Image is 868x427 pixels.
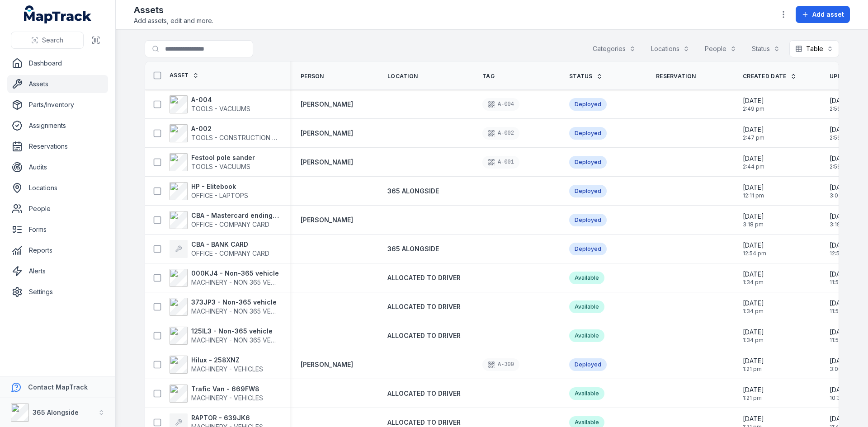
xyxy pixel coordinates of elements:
span: Search [42,36,63,45]
span: Reservation [656,73,696,80]
span: OFFICE - LAPTOPS [191,192,248,199]
a: HP - ElitebookOFFICE - LAPTOPS [170,182,248,200]
span: [DATE] [743,212,764,221]
span: [DATE] [743,241,766,250]
time: 9/8/2025, 3:19:29 PM [830,212,851,228]
span: 2:44 pm [743,163,764,170]
a: [PERSON_NAME] [301,129,353,138]
a: Asset [170,72,199,79]
span: [DATE] [830,414,852,423]
a: [PERSON_NAME] [301,360,353,369]
span: Created Date [743,73,787,80]
span: Location [387,73,418,80]
span: 12:11 pm [743,192,764,199]
span: [DATE] [830,96,851,105]
span: 3:07 pm [830,192,852,199]
span: Tag [482,73,495,80]
span: ALLOCATED TO DRIVER [387,303,461,310]
strong: 000KJ4 - Non-365 vehicle [191,269,279,278]
time: 9/30/2025, 2:59:42 PM [830,96,851,113]
span: [DATE] [830,125,851,134]
strong: Contact MapTrack [28,383,88,391]
div: Deployed [569,98,607,111]
time: 9/26/2025, 2:44:15 PM [743,154,764,170]
span: [DATE] [743,125,764,134]
span: 1:21 pm [743,366,764,373]
span: [DATE] [830,154,851,163]
strong: A-004 [191,95,250,104]
time: 9/4/2025, 1:21:33 PM [743,357,764,373]
time: 9/9/2025, 3:07:57 PM [830,183,852,199]
span: [DATE] [830,183,852,192]
span: Add assets, edit and more. [134,16,213,25]
span: 12:54 pm [743,250,766,257]
span: [DATE] [743,328,764,337]
a: Alerts [7,262,108,280]
time: 9/30/2025, 2:59:42 PM [830,154,851,170]
span: 11:51 am [830,308,851,315]
a: A-004TOOLS - VACUUMS [170,95,250,113]
a: Hilux - 258XNZMACHINERY - VEHICLES [170,356,263,374]
span: [DATE] [743,96,764,105]
button: Locations [645,40,695,57]
a: [PERSON_NAME] [301,216,353,225]
a: Status [569,73,603,80]
span: ALLOCATED TO DRIVER [387,389,461,397]
div: Available [569,329,604,342]
span: [DATE] [743,299,764,308]
span: 2:59 pm [830,163,851,170]
div: A-002 [482,127,519,140]
span: [DATE] [830,212,851,221]
strong: 365 Alongside [33,408,79,416]
div: Deployed [569,243,607,255]
time: 9/9/2025, 12:11:22 PM [743,183,764,199]
span: 11:51 am [830,279,851,286]
a: Parts/Inventory [7,96,108,114]
span: 1:34 pm [743,308,764,315]
time: 9/30/2025, 3:00:22 PM [830,357,852,373]
span: 3:19 pm [830,221,851,228]
time: 9/8/2025, 12:54:45 PM [743,241,766,257]
span: [DATE] [743,414,764,423]
span: 2:49 pm [743,105,764,113]
a: 365 ALONGSIDE [387,187,439,196]
time: 9/8/2025, 3:18:38 PM [743,212,764,228]
button: Table [789,40,839,57]
span: Add asset [812,10,844,19]
span: 2:47 pm [743,134,764,141]
span: OFFICE - COMPANY CARD [191,249,269,257]
strong: 373JP3 - Non-365 vehicle [191,298,279,307]
a: Reservations [7,137,108,155]
div: Available [569,387,604,400]
div: Deployed [569,214,607,226]
time: 9/10/2025, 11:51:24 AM [830,299,851,315]
span: 10:31 am [830,394,852,402]
a: Settings [7,283,108,301]
span: ALLOCATED TO DRIVER [387,274,461,282]
div: Available [569,300,604,313]
strong: Festool pole sander [191,153,255,162]
a: CBA - BANK CARDOFFICE - COMPANY CARD [170,240,269,258]
span: 3:00 pm [830,366,852,373]
span: Status [569,73,593,80]
span: 1:34 pm [743,337,764,344]
time: 9/26/2025, 2:47:39 PM [743,125,764,141]
button: Status [746,40,786,57]
div: Deployed [569,127,607,140]
span: 1:21 pm [743,394,764,402]
span: [DATE] [743,183,764,192]
a: 125IL3 - Non-365 vehicleMACHINERY - NON 365 VEHICLES [170,327,279,345]
a: Assets [7,75,108,93]
a: Trafic Van - 669FW8MACHINERY - VEHICLES [170,385,263,403]
span: 1:34 pm [743,279,764,286]
strong: Trafic Van - 669FW8 [191,385,263,394]
strong: CBA - BANK CARD [191,240,269,249]
a: ALLOCATED TO DRIVER [387,273,461,282]
span: [DATE] [743,270,764,279]
span: MACHINERY - VEHICLES [191,394,263,402]
time: 9/4/2025, 1:21:33 PM [743,385,764,402]
h2: Assets [134,4,213,16]
span: 3:18 pm [743,221,764,228]
a: ALLOCATED TO DRIVER [387,331,461,340]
